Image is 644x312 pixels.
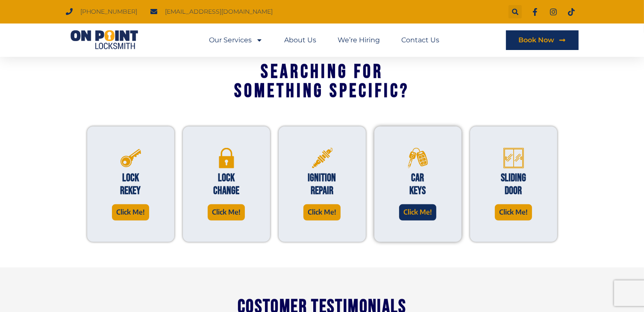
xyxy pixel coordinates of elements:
span: Click Me! [499,206,528,218]
a: Book Now [506,30,579,50]
span: Book Now [519,37,555,44]
span: Click Me! [403,206,432,218]
div: Search [509,5,522,18]
span: [EMAIL_ADDRESS][DOMAIN_NAME] [163,6,273,18]
span: Click Me! [212,206,241,218]
a: Click Me! [495,204,532,220]
a: Click Me! [208,204,245,220]
a: We’re Hiring [338,30,380,50]
span: Click Me! [308,206,336,218]
a: Our Services [209,30,263,50]
span: Click Me! [116,206,145,218]
span: [PHONE_NUMBER] [79,6,138,18]
h2: Car Keys [396,172,440,197]
a: Click Me! [303,204,341,220]
h2: IGNITION REPAIR [300,172,344,197]
h2: Searching for Something Specific? [83,62,562,101]
a: Click Me! [399,204,436,220]
nav: Menu [209,30,439,50]
h2: Lock change [204,172,249,197]
a: About Us [284,30,316,50]
a: Contact Us [401,30,439,50]
h2: Sliding door [491,172,536,197]
h2: Lock Rekey [109,172,153,197]
a: Click Me! [112,204,149,220]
